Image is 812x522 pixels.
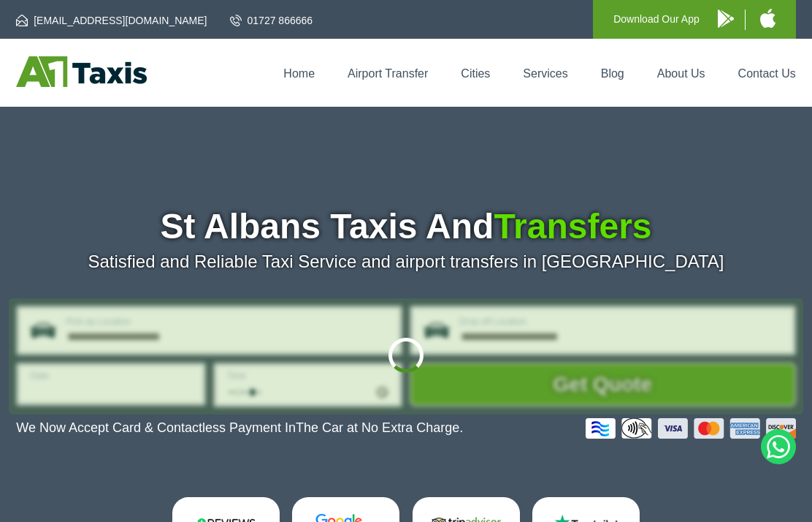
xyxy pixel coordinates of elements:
[296,420,463,435] span: The Car at No Extra Charge.
[657,67,705,80] a: About Us
[760,9,775,28] img: A1 Taxis iPhone App
[461,67,490,80] a: Cities
[601,67,624,80] a: Blog
[718,10,734,28] img: A1 Taxis Android App
[523,67,567,80] a: Services
[348,67,428,80] a: Airport Transfer
[738,67,796,80] a: Contact Us
[494,207,651,246] span: Transfers
[16,13,207,28] a: [EMAIL_ADDRESS][DOMAIN_NAME]
[16,420,463,436] p: We Now Accept Card & Contactless Payment In
[230,13,313,28] a: 01727 866666
[586,418,796,439] img: Credit And Debit Cards
[16,56,147,87] img: A1 Taxis St Albans LTD
[16,251,796,272] p: Satisfied and Reliable Taxi Service and airport transfers in [GEOGRAPHIC_DATA]
[283,67,315,80] a: Home
[16,209,796,244] h1: St Albans Taxis And
[613,10,700,29] p: Download Our App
